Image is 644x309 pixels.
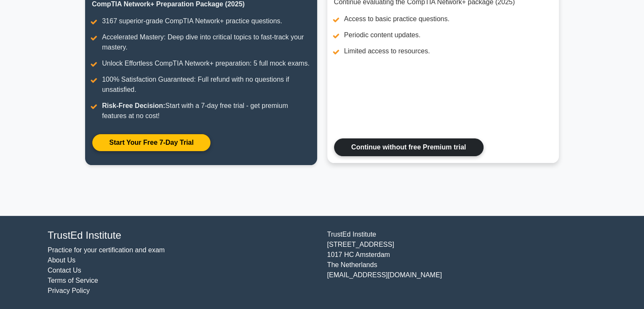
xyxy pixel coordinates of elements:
a: Terms of Service [48,277,98,284]
div: TrustEd Institute [STREET_ADDRESS] 1017 HC Amsterdam The Netherlands [EMAIL_ADDRESS][DOMAIN_NAME] [322,229,602,296]
a: Contact Us [48,267,81,274]
a: Privacy Policy [48,287,90,294]
a: About Us [48,257,76,264]
a: Practice for your certification and exam [48,246,165,254]
a: Continue without free Premium trial [334,138,484,156]
h4: TrustEd Institute [48,229,317,242]
a: Start Your Free 7-Day Trial [92,134,211,152]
